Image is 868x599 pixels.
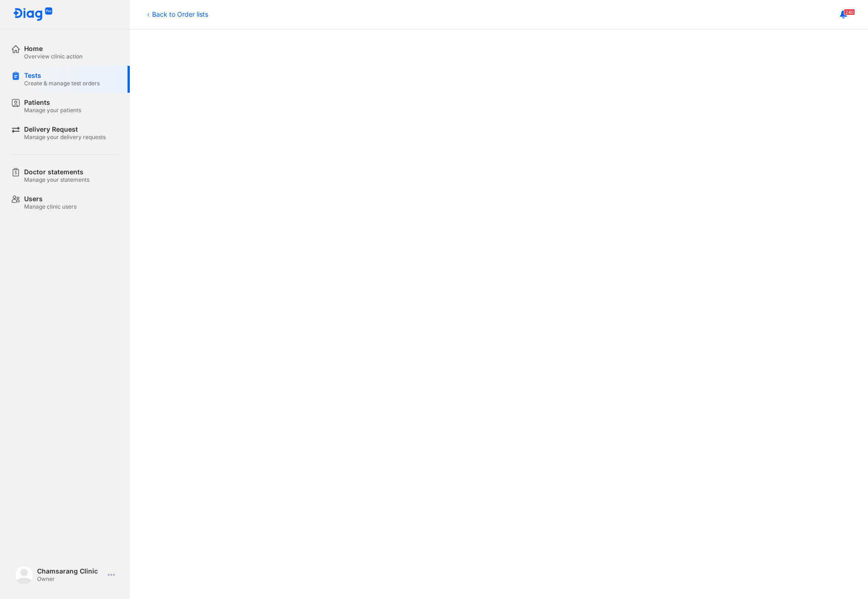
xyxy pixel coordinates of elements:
[24,53,83,60] div: Overview clinic action
[24,71,100,80] div: Tests
[24,168,89,176] div: Doctor statements
[844,9,855,15] span: 240
[24,203,77,210] div: Manage clinic users
[24,125,106,134] div: Delivery Request
[24,98,81,107] div: Patients
[15,566,33,584] img: logo
[24,107,81,114] div: Manage your patients
[37,567,104,575] div: Chamsarang Clinic
[37,575,104,583] div: Owner
[24,176,89,184] div: Manage your statements
[24,134,106,141] div: Manage your delivery requests
[145,9,208,19] div: Back to Order lists
[24,195,77,203] div: Users
[24,80,100,87] div: Create & manage test orders
[13,7,53,22] img: logo
[24,45,83,53] div: Home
